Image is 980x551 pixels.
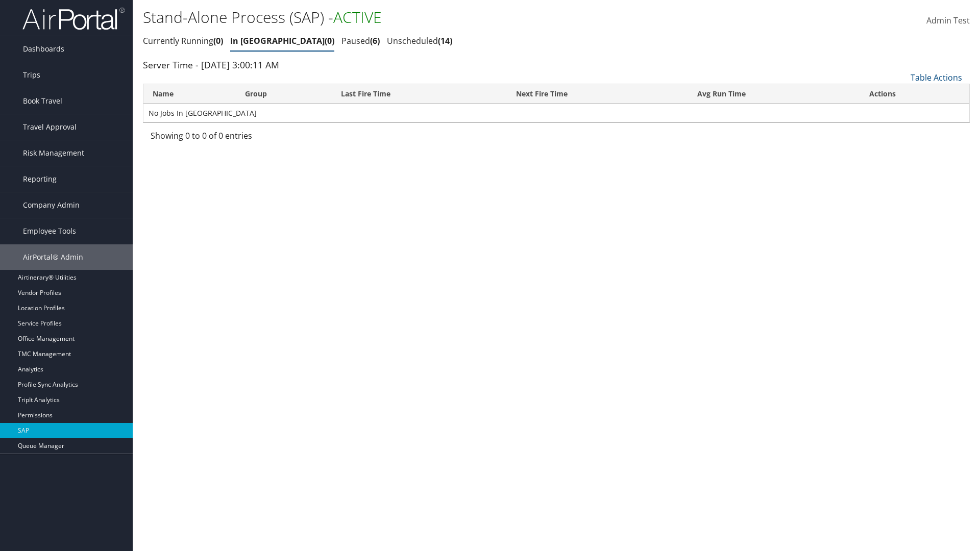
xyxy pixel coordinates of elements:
[230,35,334,46] a: In [GEOGRAPHIC_DATA]0
[143,84,236,104] th: Name: activate to sort column ascending
[23,166,57,192] span: Reporting
[332,84,507,104] th: Last Fire Time: activate to sort column ascending
[23,62,40,88] span: Trips
[325,35,334,46] span: 0
[151,130,342,147] div: Showing 0 to 0 of 0 entries
[438,35,452,46] span: 14
[23,218,76,244] span: Employee Tools
[23,88,62,114] span: Book Travel
[860,84,969,104] th: Actions
[213,35,223,46] span: 0
[23,244,83,270] span: AirPortal® Admin
[333,7,382,28] span: ACTIVE
[926,15,970,26] span: Admin Test
[387,35,452,46] a: Unscheduled14
[236,84,331,104] th: Group: activate to sort column ascending
[22,7,125,31] img: airportal-logo.png
[23,114,77,140] span: Travel Approval
[23,192,80,218] span: Company Admin
[911,72,962,83] a: Table Actions
[143,35,223,46] a: Currently Running0
[341,35,380,46] a: Paused6
[143,7,694,28] h1: Stand-Alone Process (SAP) -
[23,36,64,62] span: Dashboards
[23,140,84,166] span: Risk Management
[688,84,861,104] th: Avg Run Time: activate to sort column ascending
[143,104,969,122] td: No Jobs In [GEOGRAPHIC_DATA]
[926,5,970,37] a: Admin Test
[507,84,688,104] th: Next Fire Time: activate to sort column descending
[370,35,380,46] span: 6
[143,58,970,71] div: Server Time - [DATE] 3:00:11 AM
